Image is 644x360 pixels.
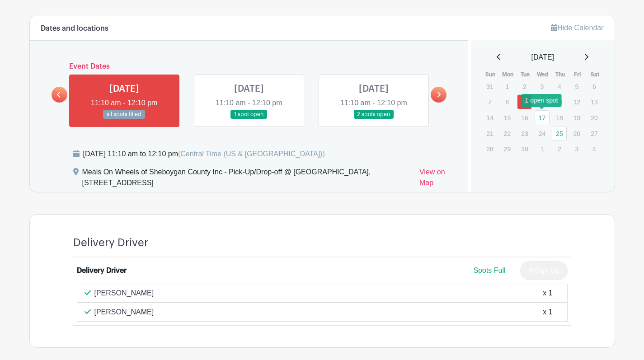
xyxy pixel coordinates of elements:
[543,288,552,299] div: x 1
[517,94,532,109] a: 9
[569,126,584,140] p: 26
[551,70,569,79] th: Thu
[569,111,584,125] p: 19
[482,70,499,79] th: Sun
[500,126,515,140] p: 22
[587,142,602,156] p: 4
[535,142,550,156] p: 1
[500,142,515,156] p: 29
[500,95,515,109] p: 8
[94,288,154,299] p: [PERSON_NAME]
[73,236,148,249] h4: Delivery Driver
[587,126,602,140] p: 27
[535,126,550,140] p: 24
[41,24,108,33] h6: Dates and locations
[522,94,562,107] div: 1 open spot
[419,167,457,192] a: View on Map
[499,70,517,79] th: Mon
[77,265,127,276] div: Delivery Driver
[500,79,515,94] p: 1
[534,70,552,79] th: Wed
[94,307,154,318] p: [PERSON_NAME]
[517,126,532,140] p: 23
[569,142,584,156] p: 3
[587,79,602,94] p: 6
[500,111,515,125] p: 15
[482,142,497,156] p: 28
[587,111,602,125] p: 20
[551,24,603,32] a: Hide Calendar
[83,149,325,159] div: [DATE] 11:10 am to 12:10 pm
[482,111,497,125] p: 14
[482,95,497,109] p: 7
[552,111,567,125] p: 18
[482,79,497,94] p: 31
[67,62,431,71] h6: Event Dates
[482,126,497,140] p: 21
[587,95,602,109] p: 13
[586,70,604,79] th: Sat
[552,126,567,141] a: 25
[535,110,550,125] a: 17
[552,142,567,156] p: 2
[473,266,505,274] span: Spots Full
[569,79,584,94] p: 5
[517,70,534,79] th: Tue
[535,79,550,94] p: 3
[531,52,554,63] span: [DATE]
[517,142,532,156] p: 30
[517,79,532,94] p: 2
[543,307,552,318] div: x 1
[569,70,587,79] th: Fri
[517,111,532,125] p: 16
[552,79,567,94] p: 4
[569,95,584,109] p: 12
[82,167,412,192] div: Meals On Wheels of Sheboygan County Inc - Pick-Up/Drop-off @ [GEOGRAPHIC_DATA], [STREET_ADDRESS]
[178,150,325,158] span: (Central Time (US & [GEOGRAPHIC_DATA]))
